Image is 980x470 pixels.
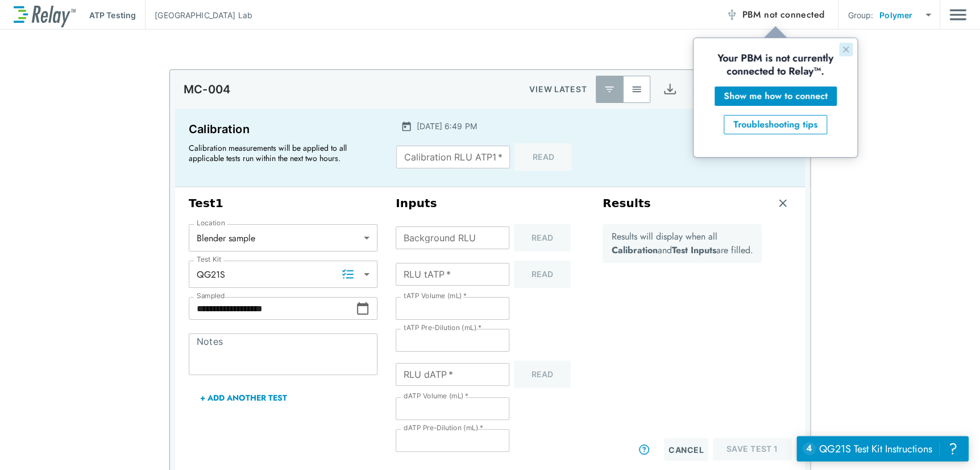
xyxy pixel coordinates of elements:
[189,263,377,286] div: QG21S
[631,84,642,95] img: View All
[404,324,481,332] label: tATP Pre-Dilution (mL)
[656,76,683,103] button: Export
[404,392,468,400] label: dATP Volume (mL)
[189,384,298,411] button: + Add Another Test
[691,83,705,97] img: Settings Icon
[189,226,377,249] div: Blender sample
[612,244,658,257] b: Calibration
[672,244,716,257] b: Test Inputs
[184,83,230,96] p: MC-004
[664,438,708,461] button: Cancel
[197,255,222,263] label: Test Kit
[764,8,824,21] span: not connected
[721,3,829,26] button: PBM not connected
[949,4,966,26] img: Drawer Icon
[796,436,969,461] iframe: Resource center
[742,7,824,23] span: PBM
[14,3,76,27] img: LuminUltra Relay
[197,292,225,300] label: Sampled
[603,196,651,211] h3: Results
[726,9,737,20] img: Offline Icon
[694,38,857,157] iframe: tooltip
[683,75,713,105] button: Site setup
[197,219,225,227] label: Location
[848,9,873,21] p: Group:
[401,121,412,132] img: Calender Icon
[663,83,677,97] img: Export Icon
[777,197,788,209] img: Remove
[396,196,584,211] h3: Inputs
[949,4,966,26] button: Main menu
[89,9,136,21] p: ATP Testing
[612,230,753,257] p: Results will display when all and are filled.
[189,297,356,320] input: Choose date, selected date is Oct 8, 2025
[404,292,467,300] label: tATP Volume (mL)
[529,83,587,96] p: VIEW LATEST
[189,143,371,163] p: Calibration measurements will be applied to all applicable tests run within the next two hours.
[189,120,376,138] p: Calibration
[155,9,252,21] p: [GEOGRAPHIC_DATA] Lab
[189,196,377,211] h3: Test 1
[417,120,476,132] p: [DATE] 6:49 PM
[604,84,615,95] img: Latest
[404,424,483,432] label: dATP Pre-Dilution (mL)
